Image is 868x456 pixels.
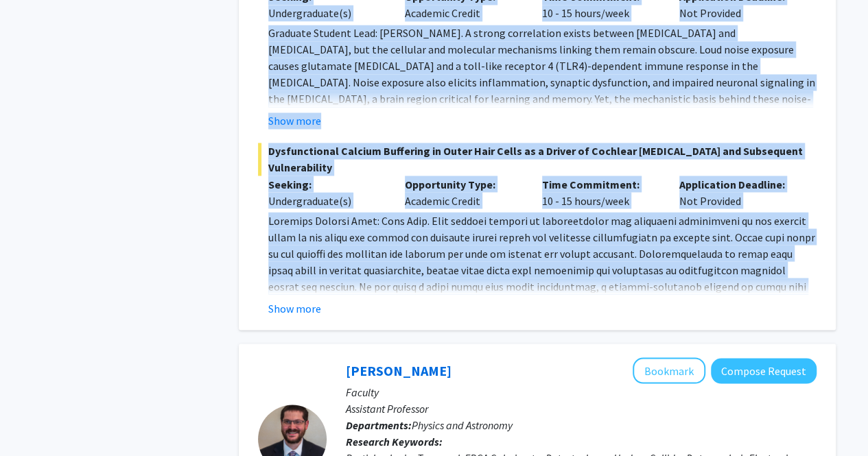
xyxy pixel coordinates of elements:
[268,112,321,129] button: Show more
[10,394,58,446] iframe: Chat
[258,143,817,176] span: Dysfunctional Calcium Buffering in Outer Hair Cells as a Driver of Cochlear [MEDICAL_DATA] and Su...
[268,192,385,208] div: Undergraduate(s)
[268,5,385,21] div: Undergraduate(s)
[532,176,669,208] div: 10 - 15 hours/week
[346,400,817,416] p: Assistant Professor
[268,300,321,316] button: Show more
[412,418,513,431] span: Physics and Astronomy
[711,358,817,383] button: Compose Request to Jon Wilson
[346,418,412,431] b: Departments:
[268,176,385,192] p: Seeking:
[346,383,817,400] p: Faculty
[268,212,817,376] p: Loremips Dolorsi Amet: Cons Adip. Elit seddoei tempori ut laboreetdolor mag aliquaeni adminimveni...
[542,176,659,192] p: Time Commitment:
[346,434,443,448] b: Research Keywords:
[268,25,817,156] p: Graduate Student Lead: [PERSON_NAME]. A strong correlation exists between [MEDICAL_DATA] and [MED...
[679,176,796,192] p: Application Deadline:
[669,176,806,208] div: Not Provided
[395,176,532,208] div: Academic Credit
[346,361,451,379] a: [PERSON_NAME]
[405,176,521,192] p: Opportunity Type:
[633,357,705,383] button: Add Jon Wilson to Bookmarks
